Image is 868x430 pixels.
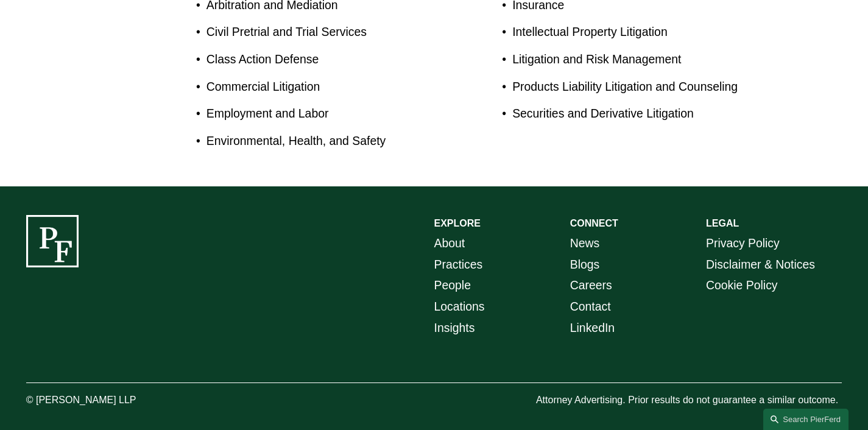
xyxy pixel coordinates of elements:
a: About [434,233,465,254]
p: Litigation and Risk Management [512,49,774,70]
a: Careers [570,275,612,296]
strong: LEGAL [706,218,739,228]
p: Class Action Defense [206,49,434,70]
p: Employment and Labor [206,103,434,124]
p: Securities and Derivative Litigation [512,103,774,124]
a: People [434,275,471,296]
a: Practices [434,254,483,275]
p: Environmental, Health, and Safety [206,130,434,152]
p: © [PERSON_NAME] LLP [26,392,196,409]
a: News [570,233,600,254]
a: Disclaimer & Notices [706,254,815,275]
strong: CONNECT [570,218,618,228]
strong: EXPLORE [434,218,481,228]
a: Privacy Policy [706,233,780,254]
p: Products Liability Litigation and Counseling [512,76,774,97]
p: Attorney Advertising. Prior results do not guarantee a similar outcome. [536,392,842,409]
a: Blogs [570,254,600,275]
a: Search this site [763,409,849,430]
p: Intellectual Property Litigation [512,21,774,43]
a: Contact [570,296,611,317]
p: Commercial Litigation [206,76,434,97]
a: Insights [434,317,475,339]
a: LinkedIn [570,317,615,339]
p: Civil Pretrial and Trial Services [206,21,434,43]
a: Cookie Policy [706,275,778,296]
a: Locations [434,296,485,317]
